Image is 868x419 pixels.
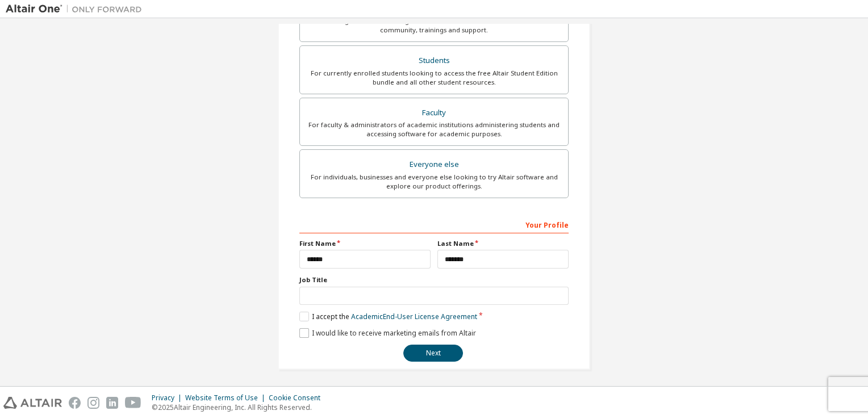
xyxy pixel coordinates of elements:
img: Altair One [6,3,148,15]
img: facebook.svg [69,397,81,409]
img: youtube.svg [125,397,141,409]
div: For individuals, businesses and everyone else looking to try Altair software and explore our prod... [307,173,561,191]
label: First Name [299,239,431,248]
div: Students [307,53,561,69]
div: For currently enrolled students looking to access the free Altair Student Edition bundle and all ... [307,69,561,87]
p: © 2025 Altair Engineering, Inc. All Rights Reserved. [152,403,327,412]
div: For existing customers looking to access software downloads, HPC resources, community, trainings ... [307,16,561,35]
div: Faculty [307,105,561,121]
label: I accept the [299,312,477,321]
button: Next [403,345,463,362]
div: Your Profile [299,215,569,233]
div: Everyone else [307,157,561,173]
div: Cookie Consent [269,393,327,403]
img: instagram.svg [87,397,99,409]
label: I would like to receive marketing emails from Altair [299,328,476,338]
label: Last Name [437,239,569,248]
a: Academic End-User License Agreement [351,312,477,321]
div: Website Terms of Use [185,393,269,403]
div: For faculty & administrators of academic institutions administering students and accessing softwa... [307,120,561,139]
img: linkedin.svg [106,397,118,409]
label: Job Title [299,275,569,284]
div: Privacy [152,393,185,403]
img: altair_logo.svg [3,397,62,409]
